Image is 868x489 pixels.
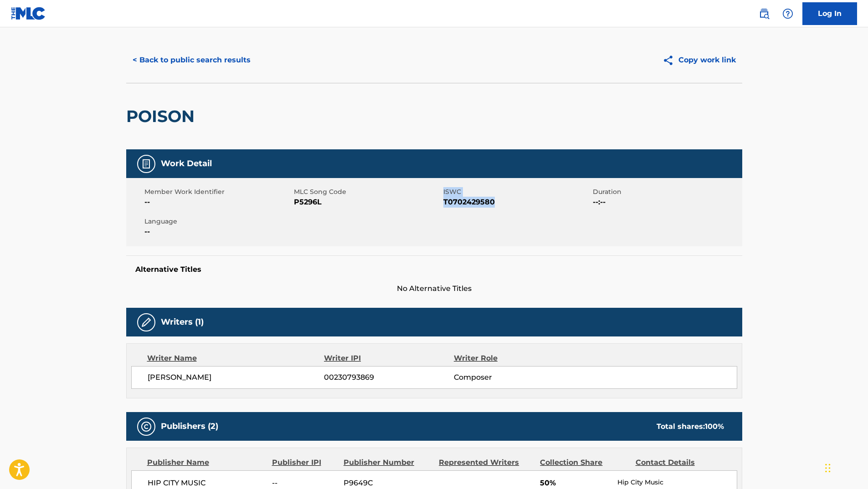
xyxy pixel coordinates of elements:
div: Represented Writers [439,457,533,468]
span: [PERSON_NAME] [148,372,324,383]
span: P5296L [294,197,441,208]
h2: POISON [126,106,199,127]
div: Help [779,5,797,23]
span: Composer [454,372,572,383]
img: Work Detail [141,158,152,169]
div: Drag [825,454,831,482]
img: MLC Logo [11,7,46,20]
a: Log In [802,2,857,25]
p: Hip City Music [617,478,736,487]
span: T0702429580 [443,197,591,208]
div: Contact Details [636,457,724,468]
img: Copy work link [663,55,678,66]
span: -- [144,226,292,237]
button: < Back to public search results [126,49,257,71]
h5: Writers (1) [161,317,204,327]
span: -- [144,197,292,208]
iframe: Chat Widget [822,445,868,489]
span: Member Work Identifier [144,187,292,197]
span: HIP CITY MUSIC [148,478,266,489]
a: Public Search [755,5,773,23]
div: Publisher Number [344,457,432,468]
span: -- [272,478,337,489]
div: Publisher Name [147,457,265,468]
span: 00230793869 [324,372,453,383]
span: No Alternative Titles [126,283,742,294]
div: Total shares: [657,421,724,432]
h5: Alternative Titles [135,265,733,274]
img: search [759,8,770,19]
div: Writer Name [147,353,324,364]
h5: Work Detail [161,158,212,169]
div: Publisher IPI [272,457,337,468]
div: Writer Role [454,353,572,364]
span: Duration [593,187,740,197]
h5: Publishers (2) [161,421,218,432]
button: Copy work link [656,49,742,71]
span: ISWC [443,187,591,197]
img: Publishers [141,421,152,432]
span: Language [144,217,292,226]
img: Writers [141,317,152,328]
span: 100 % [705,422,724,431]
div: Collection Share [540,457,628,468]
span: P9649C [344,478,432,489]
span: --:-- [593,197,740,208]
span: 50% [540,478,611,489]
img: help [782,8,793,19]
span: MLC Song Code [294,187,441,197]
div: Writer IPI [324,353,454,364]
